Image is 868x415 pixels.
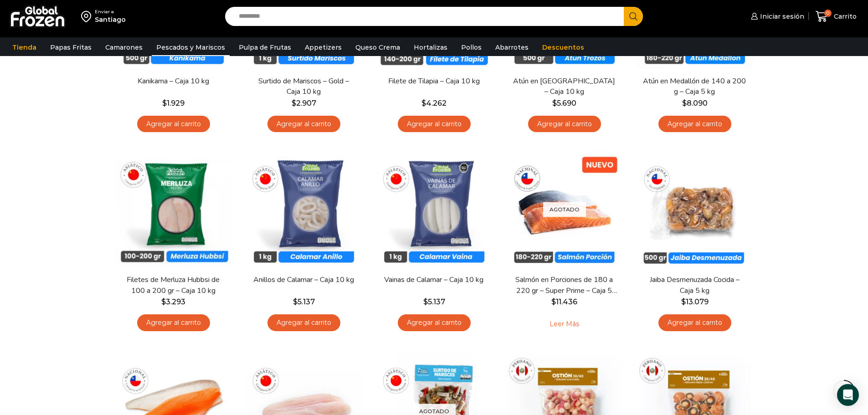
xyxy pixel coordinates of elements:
div: Santiago [95,15,126,24]
span: Iniciar sesión [758,12,804,21]
a: Tienda [8,39,41,56]
a: Abarrotes [491,39,533,56]
bdi: 8.090 [682,99,708,108]
bdi: 13.079 [681,297,709,306]
span: $ [421,99,426,108]
bdi: 1.929 [162,99,185,108]
a: Papas Fritas [46,39,96,56]
bdi: 5.690 [552,99,576,108]
a: Salmón en Porciones de 180 a 220 gr – Super Prime – Caja 5 kg [512,275,616,296]
a: Agregar al carrito: “Anillos de Calamar - Caja 10 kg” [267,314,340,331]
a: Agregar al carrito: “Kanikama – Caja 10 kg” [137,116,210,133]
a: Agregar al carrito: “Filetes de Merluza Hubbsi de 100 a 200 gr – Caja 10 kg” [137,314,210,331]
span: $ [552,99,557,108]
div: Enviar a [95,9,126,15]
a: Agregar al carrito: “Vainas de Calamar - Caja 10 kg” [398,314,471,331]
bdi: 2.907 [292,99,316,108]
a: Agregar al carrito: “Filete de Tilapia - Caja 10 kg” [398,116,471,133]
a: 0 Carrito [813,6,859,27]
span: 0 [824,10,832,17]
a: Vainas de Calamar – Caja 10 kg [381,275,486,285]
bdi: 5.137 [423,297,445,306]
a: Atún en Medallón de 140 a 200 g – Caja 5 kg [642,76,747,97]
a: Anillos de Calamar – Caja 10 kg [251,275,356,285]
a: Agregar al carrito: “Surtido de Mariscos - Gold - Caja 10 kg” [267,116,340,133]
bdi: 5.137 [293,297,315,306]
span: $ [423,297,428,306]
span: $ [162,99,167,108]
a: Pescados y Mariscos [152,39,230,56]
a: Agregar al carrito: “Atún en Trozos - Caja 10 kg” [528,116,601,133]
bdi: 4.262 [421,99,447,108]
a: Agregar al carrito: “Atún en Medallón de 140 a 200 g - Caja 5 kg” [658,116,731,133]
a: Queso Crema [351,39,405,56]
a: Appetizers [300,39,346,56]
a: Filete de Tilapia – Caja 10 kg [381,76,486,87]
a: Descuentos [538,39,589,56]
a: Jaiba Desmenuzada Cocida – Caja 5 kg [642,275,747,296]
a: Pollos [457,39,486,56]
span: $ [161,297,166,306]
a: Camarones [101,39,147,56]
p: Agotado [543,202,586,217]
bdi: 11.436 [551,297,577,306]
a: Agregar al carrito: “Jaiba Desmenuzada Cocida - Caja 5 kg” [658,314,731,331]
a: Surtido de Mariscos – Gold – Caja 10 kg [251,76,356,97]
a: Filetes de Merluza Hubbsi de 100 a 200 gr – Caja 10 kg [121,275,226,296]
a: Iniciar sesión [749,7,804,26]
span: $ [293,297,298,306]
a: Kanikama – Caja 10 kg [121,76,226,87]
a: Hortalizas [409,39,452,56]
img: address-field-icon.svg [81,9,95,24]
span: $ [551,297,556,306]
span: $ [292,99,296,108]
a: Atún en [GEOGRAPHIC_DATA] – Caja 10 kg [512,76,616,97]
div: Open Intercom Messenger [837,384,859,406]
span: Carrito [832,12,857,21]
a: Leé más sobre “Salmón en Porciones de 180 a 220 gr - Super Prime - Caja 5 kg” [535,314,593,333]
a: Pulpa de Frutas [234,39,296,56]
bdi: 3.293 [161,297,185,306]
span: $ [682,99,687,108]
span: $ [681,297,686,306]
button: Search button [624,7,643,26]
